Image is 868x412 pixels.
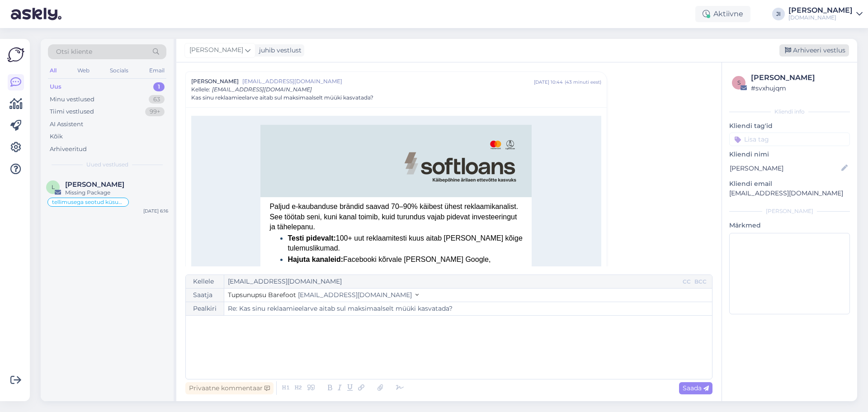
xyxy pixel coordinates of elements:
[729,179,850,189] p: Kliendi email
[788,7,853,14] div: [PERSON_NAME]
[729,207,850,215] div: [PERSON_NAME]
[695,6,750,22] div: Aktiivne
[534,79,563,85] div: [DATE] 10:44
[681,278,693,286] div: CC
[212,86,312,93] span: [EMAIL_ADDRESS][DOMAIN_NAME]
[224,275,681,288] input: Recepient...
[751,83,847,93] div: # svxhujqm
[65,180,124,189] span: Liz Astra
[729,221,850,230] p: Märkmed
[52,199,124,205] span: tellimusega seotud küsumus
[565,79,601,85] div: ( 43 minuti eest )
[228,291,296,299] span: Tupsunupsu Barefoot
[288,234,522,252] span: 100+ uut reklaamitesti kuus aitab [PERSON_NAME] kõige tulemuslikumad.
[149,95,165,104] div: 63
[693,278,708,286] div: BCC
[729,121,850,131] p: Kliendi tag'id
[186,289,224,302] div: Saatja
[788,14,853,21] div: [DOMAIN_NAME]
[50,132,63,141] div: Kõik
[50,107,94,116] div: Tiimi vestlused
[729,189,850,198] p: [EMAIL_ADDRESS][DOMAIN_NAME]
[7,46,24,63] img: Askly Logo
[191,94,373,102] span: Kas sinu reklaamieelarve aitab sul maksimaalselt müüki kasvatada?
[288,234,335,242] strong: Testi pidevalt:
[772,8,785,20] div: JI
[729,108,850,116] div: Kliendi info
[50,120,83,129] div: AI Assistent
[50,95,94,104] div: Minu vestlused
[143,208,168,214] div: [DATE] 6:16
[48,65,58,76] div: All
[75,65,91,76] div: Web
[737,79,741,86] span: s
[50,82,61,91] div: Uus
[269,129,523,193] img: Hubspot Header Light
[191,86,210,93] span: Kellele :
[224,302,712,315] input: Write subject here...
[288,256,343,263] strong: Hajuta kanaleid:
[147,65,166,76] div: Email
[269,203,518,231] span: Paljud e-kaubanduse brändid saavad 70–90% käibest ühest reklaamikanalist. See töötab seni, kuni k...
[751,72,847,83] div: [PERSON_NAME]
[288,256,491,274] span: Facebooki kõrvale [PERSON_NAME] Google, Instagram, TikTok, UGC-videod.
[186,302,224,315] div: Pealkiri
[189,45,243,55] span: [PERSON_NAME]
[730,163,840,173] input: Lisa nimi
[50,145,87,154] div: Arhiveeritud
[788,7,863,21] a: [PERSON_NAME][DOMAIN_NAME]
[185,382,274,394] div: Privaatne kommentaar
[153,82,165,91] div: 1
[145,107,165,116] div: 99+
[186,275,224,288] div: Kellele
[779,44,849,57] div: Arhiveeri vestlus
[108,65,130,76] div: Socials
[56,47,92,57] span: Otsi kliente
[52,184,55,190] span: L
[191,77,239,85] span: [PERSON_NAME]
[255,46,302,55] div: juhib vestlust
[242,77,534,85] span: [EMAIL_ADDRESS][DOMAIN_NAME]
[683,384,709,392] span: Saada
[298,291,412,299] span: [EMAIL_ADDRESS][DOMAIN_NAME]
[86,161,128,169] span: Uued vestlused
[729,133,850,146] input: Lisa tag
[228,290,419,300] button: Tupsunupsu Barefoot [EMAIL_ADDRESS][DOMAIN_NAME]
[729,150,850,159] p: Kliendi nimi
[65,189,168,197] div: Missing Package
